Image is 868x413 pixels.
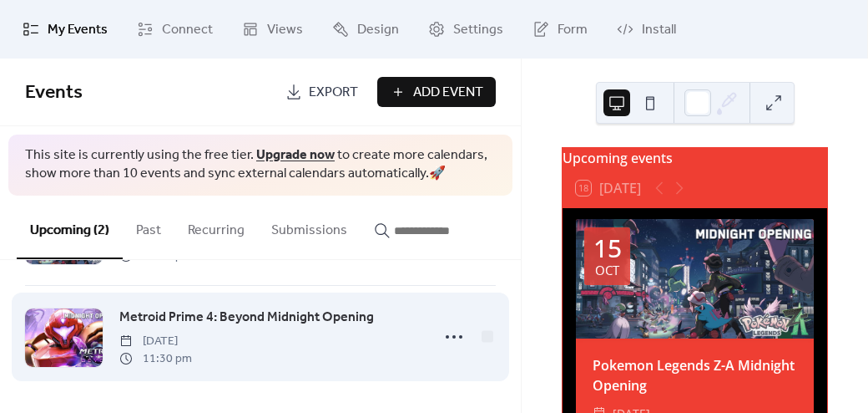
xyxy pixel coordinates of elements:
[123,196,174,257] button: Past
[258,196,361,257] button: Submissions
[453,20,503,40] span: Settings
[595,264,619,277] div: Oct
[124,7,225,52] a: Connect
[413,83,483,103] span: Add Event
[267,20,303,40] span: Views
[642,20,676,40] span: Install
[357,20,399,40] span: Design
[320,7,411,52] a: Design
[416,7,516,52] a: Settings
[593,236,622,261] div: 15
[563,148,827,168] div: Upcoming events
[119,308,374,328] span: Metroid Prime 4: Beyond Midnight Opening
[10,7,120,52] a: My Events
[604,7,689,52] a: Install
[520,7,600,52] a: Form
[48,20,108,40] span: My Events
[377,77,496,107] button: Add Event
[119,350,192,368] span: 11:30 pm
[25,74,83,111] span: Events
[558,20,588,40] span: Form
[273,77,371,107] a: Export
[256,142,335,168] a: Upgrade now
[174,196,258,257] button: Recurring
[593,356,795,395] a: Pokemon Legends Z-A Midnight Opening
[230,7,315,52] a: Views
[25,146,496,184] span: This site is currently using the free tier. to create more calendars, show more than 10 events an...
[119,307,374,329] a: Metroid Prime 4: Beyond Midnight Opening
[309,83,358,103] span: Export
[119,333,192,350] span: [DATE]
[17,196,123,259] button: Upcoming (2)
[162,20,213,40] span: Connect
